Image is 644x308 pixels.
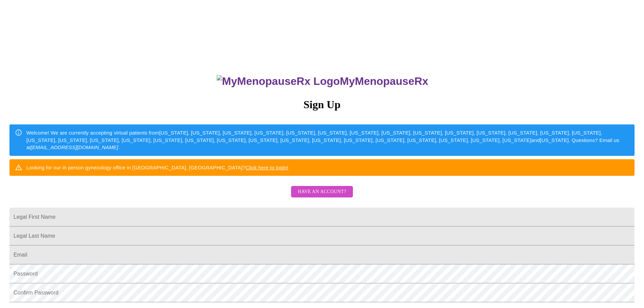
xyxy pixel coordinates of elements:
a: Click here to login! [245,165,288,170]
h3: MyMenopauseRx [10,75,635,88]
span: Have an account? [298,188,346,196]
div: Welcome! We are currently accepting virtual patients from [US_STATE], [US_STATE], [US_STATE], [US... [26,126,629,153]
img: MyMenopauseRx Logo [217,75,340,88]
h3: Sign Up [9,98,635,111]
button: Have an account? [291,186,353,198]
em: [EMAIL_ADDRESS][DOMAIN_NAME] [31,144,118,150]
a: Have an account? [289,193,355,199]
div: Looking for our in person gynecology office in [GEOGRAPHIC_DATA], [GEOGRAPHIC_DATA]? [26,161,288,174]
